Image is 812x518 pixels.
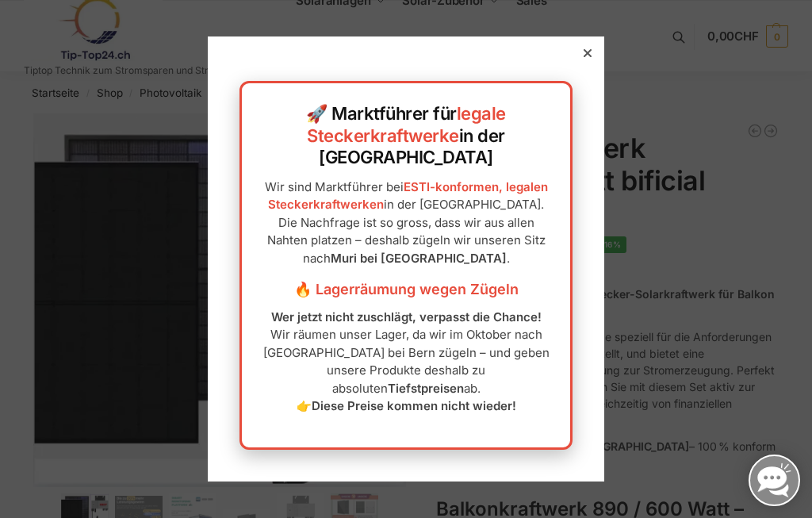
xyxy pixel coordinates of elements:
h2: 🚀 Marktführer für in der [GEOGRAPHIC_DATA] [258,103,554,169]
strong: Tiefstpreisen [388,381,464,396]
p: Wir sind Marktführer bei in der [GEOGRAPHIC_DATA]. Die Nachfrage ist so gross, dass wir aus allen... [258,178,554,268]
strong: Muri bei [GEOGRAPHIC_DATA] [331,251,507,266]
p: Wir räumen unser Lager, da wir im Oktober nach [GEOGRAPHIC_DATA] bei Bern zügeln – und geben unse... [258,309,554,416]
h3: 🔥 Lagerräumung wegen Zügeln [258,279,554,300]
a: ESTI-konformen, legalen Steckerkraftwerken [268,179,548,213]
strong: Wer jetzt nicht zuschlägt, verpasst die Chance! [271,309,542,324]
a: legale Steckerkraftwerke [307,103,506,146]
strong: Diese Preise kommen nicht wieder! [312,398,516,413]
